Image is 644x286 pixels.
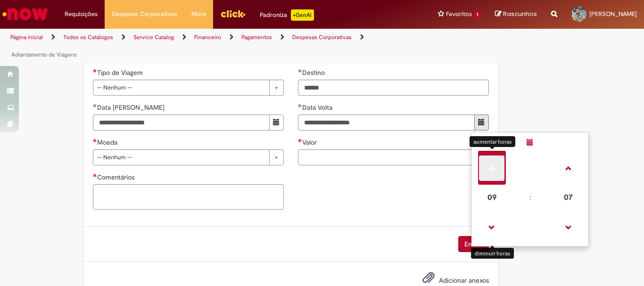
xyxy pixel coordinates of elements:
[63,33,113,41] a: Todos os Catálogos
[93,104,97,107] span: Obrigatório Preenchido
[458,236,489,252] button: Enviar
[446,9,472,19] span: Favoritos
[97,150,264,165] span: -- Nenhum --
[474,11,481,19] span: 1
[97,138,119,147] span: Moeda
[298,139,302,142] span: Necessários
[471,132,589,247] div: Escolher data
[298,80,489,96] input: Destino
[97,68,145,77] span: Tipo de Viagem
[302,103,334,112] span: Data Volta
[65,9,98,19] span: Requisições
[503,9,537,18] span: Rascunhos
[298,149,489,165] input: Valor
[93,114,270,131] input: Data Ida 06 October 2025 15:07:04 Monday
[112,9,177,19] span: Despesas Corporativas
[556,185,581,210] span: 7 minutos. selecionador de minutos
[97,173,136,181] span: Comentários
[7,29,422,64] ul: Trilhas de página
[93,69,97,73] span: Necessários
[133,33,174,41] a: Service Catalog
[260,9,314,21] div: Padroniza
[11,51,77,58] a: Adiantamento de Viagens
[302,68,327,77] span: Destino
[298,114,475,131] input: Data Volta 09 October 2025 09:07:39 Thursday
[470,136,515,147] div: aumentar horas
[554,151,582,185] a: aumentar minutos
[439,276,489,285] span: Adicionar anexos
[471,135,588,151] a: Mostrando o seletor de data/hora.Alternar selecionador de data/hora
[495,10,537,19] a: Rascunhos
[220,7,246,21] img: click_logo_yellow_360x200.png
[589,10,637,18] span: [PERSON_NAME]
[478,210,506,244] a: decrementHours 09 October 2025 08:07:39 Thursday
[474,114,489,131] button: Mostrar calendário para Data Volta
[302,138,319,147] span: Valor
[191,9,206,19] span: More
[93,139,97,142] span: Necessários
[10,33,43,41] a: Página inicial
[269,114,284,131] button: Mostrar calendário para Data Ida
[478,151,506,185] a: incrementHours 09 October 2025 09:07:39 Thursday
[97,80,264,95] span: -- Nenhum --
[194,33,221,41] a: Financeiro
[292,33,352,41] a: Despesas Corporativas
[298,104,302,107] span: Obrigatório Preenchido
[93,173,97,177] span: Necessários
[512,185,549,210] td: :
[471,248,514,259] div: diminuir horas
[97,103,166,112] span: Data [PERSON_NAME]
[291,9,314,21] p: +GenAi
[479,185,504,210] span: 9 horas. selecionador de horas
[554,210,582,244] a: diminuir minutos
[298,69,302,73] span: Obrigatório Preenchido
[93,184,284,210] textarea: Comentários
[241,33,272,41] a: Pagamentos
[1,5,50,24] img: ServiceNow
